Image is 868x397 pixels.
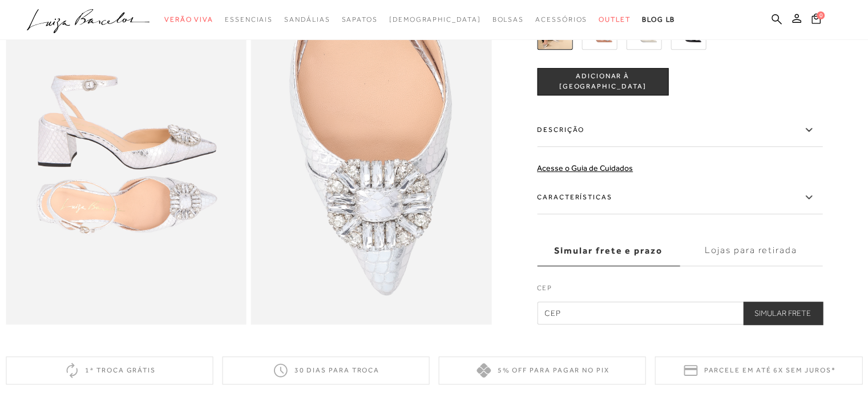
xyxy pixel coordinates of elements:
[642,15,675,23] span: BLOG LB
[439,356,646,384] div: 5% off para pagar no PIX
[537,68,668,95] button: ADICIONAR À [GEOGRAPHIC_DATA]
[284,9,330,30] a: noSubCategoriesText
[225,9,273,30] a: noSubCategoriesText
[492,9,524,30] a: noSubCategoriesText
[225,15,273,23] span: Essenciais
[743,302,822,324] button: Simular Frete
[389,15,481,23] span: [DEMOGRAPHIC_DATA]
[599,15,631,23] span: Outlet
[808,13,824,28] button: 0
[284,15,330,23] span: Sandálias
[389,9,481,30] a: noSubCategoriesText
[537,302,822,324] input: CEP
[537,235,680,266] label: Simular frete e prazo
[599,9,631,30] a: noSubCategoriesText
[537,283,822,299] label: CEP
[642,9,675,30] a: BLOG LB
[341,15,377,23] span: Sapatos
[537,181,822,214] label: Características
[537,163,633,173] a: Acesse o Guia de Cuidados
[538,72,668,92] span: ADICIONAR À [GEOGRAPHIC_DATA]
[817,11,825,19] span: 0
[6,356,213,384] div: 1ª troca grátis
[164,9,213,30] a: noSubCategoriesText
[680,235,822,266] label: Lojas para retirada
[655,356,862,384] div: Parcele em até 6x sem juros*
[537,114,822,147] label: Descrição
[535,15,587,23] span: Acessórios
[492,15,524,23] span: Bolsas
[341,9,377,30] a: noSubCategoriesText
[222,356,429,384] div: 30 dias para troca
[164,15,213,23] span: Verão Viva
[535,9,587,30] a: noSubCategoriesText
